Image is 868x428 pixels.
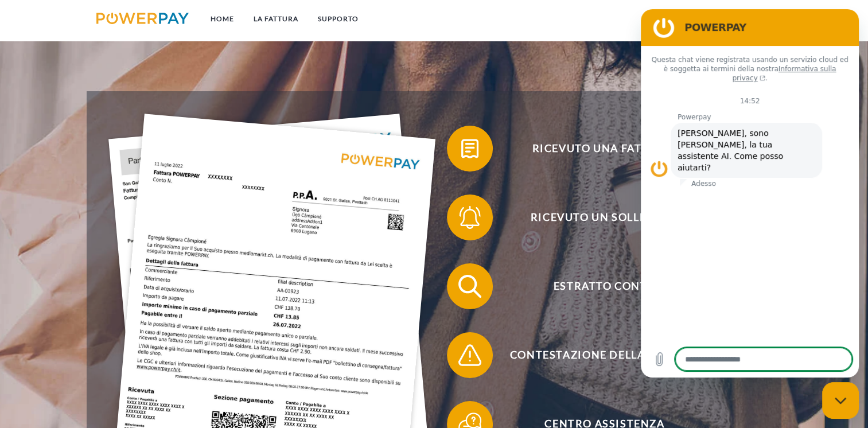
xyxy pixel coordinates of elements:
span: Contestazione della fattura [464,332,745,378]
img: qb_search.svg [456,272,484,301]
img: qb_warning.svg [456,341,484,369]
button: Ricevuto una fattura? [447,126,745,172]
span: Ricevuto una fattura? [464,126,745,172]
iframe: Pulsante per aprire la finestra di messaggistica, conversazione in corso [822,382,859,419]
iframe: Finestra di messaggistica [641,9,859,378]
a: Supporto [308,9,368,29]
span: Estratto conto [464,263,745,309]
img: qb_bell.svg [456,203,484,232]
button: Contestazione della fattura [447,332,745,378]
img: logo-powerpay.svg [96,13,189,24]
button: Estratto conto [447,263,745,309]
a: Home [201,9,244,29]
img: qb_bill.svg [456,134,484,163]
button: Ricevuto un sollecito? [447,194,745,240]
a: LA FATTURA [244,9,308,29]
span: Ricevuto un sollecito? [464,194,745,240]
a: CG [718,9,748,29]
